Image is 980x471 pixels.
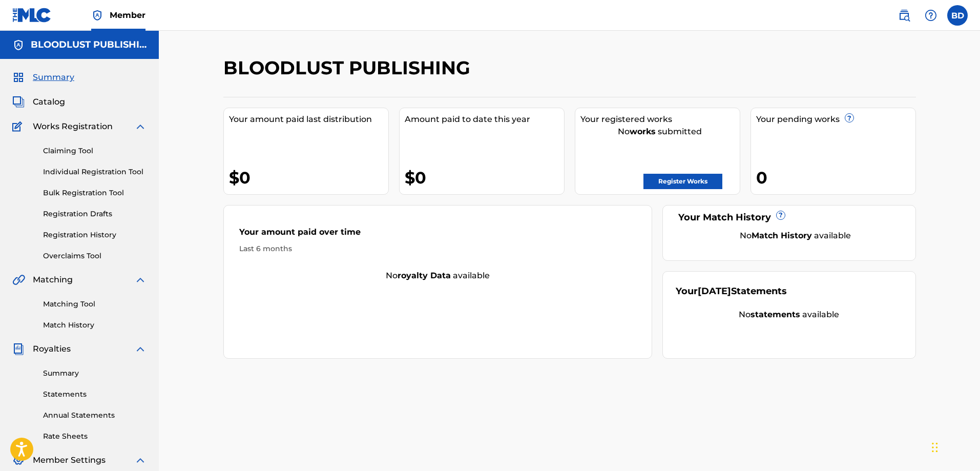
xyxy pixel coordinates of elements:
a: Match History [43,320,147,331]
span: Member [110,9,145,21]
img: expand [134,274,147,286]
a: Bulk Registration Tool [43,188,147,198]
strong: statements [750,310,800,319]
span: Works Registration [33,120,113,133]
h5: BLOODLUST PUBLISHING [31,39,147,51]
img: help [925,9,937,22]
iframe: Resource Center [951,311,980,393]
a: Summary [43,368,147,379]
a: Claiming Tool [43,146,147,156]
span: Catalog [33,96,65,108]
img: Summary [12,71,25,84]
a: Matching Tool [43,299,147,310]
div: Your Statements [676,284,787,298]
span: [DATE] [698,285,731,297]
img: Accounts [12,39,25,51]
img: expand [134,454,147,466]
a: Annual Statements [43,410,147,421]
strong: works [630,127,656,136]
div: No available [676,309,903,321]
iframe: Chat Widget [929,422,980,471]
span: Royalties [33,343,71,355]
strong: Match History [752,231,812,240]
div: Your pending works [756,113,915,126]
div: No available [689,230,903,242]
img: Top Rightsholder [91,9,103,22]
img: Catalog [12,96,25,108]
div: Drag [932,432,938,463]
div: No available [224,270,652,282]
img: Royalties [12,343,25,355]
div: User Menu [947,5,968,26]
strong: royalty data [398,271,451,280]
span: ? [777,211,785,219]
div: No submitted [580,126,740,138]
div: Help [921,5,941,26]
div: Amount paid to date this year [405,113,564,126]
img: Matching [12,274,25,286]
div: Last 6 months [239,243,637,254]
img: expand [134,120,147,133]
span: Member Settings [33,454,106,466]
a: Register Works [643,174,722,189]
img: expand [134,343,147,355]
a: Rate Sheets [43,431,147,442]
a: CatalogCatalog [12,96,65,108]
a: SummarySummary [12,71,74,84]
div: $0 [229,166,388,189]
span: ? [845,114,853,122]
a: Public Search [894,5,914,26]
img: MLC Logo [12,8,52,23]
div: $0 [405,166,564,189]
img: Member Settings [12,454,25,466]
a: Registration Drafts [43,209,147,219]
span: Summary [33,71,74,84]
span: Matching [33,274,73,286]
img: search [898,9,910,22]
a: Individual Registration Tool [43,167,147,177]
div: Your registered works [580,113,740,126]
div: Your Match History [676,211,903,224]
a: Statements [43,389,147,400]
a: Overclaims Tool [43,251,147,261]
a: Registration History [43,230,147,240]
div: Your amount paid over time [239,226,637,243]
div: 0 [756,166,915,189]
div: Your amount paid last distribution [229,113,388,126]
h2: BLOODLUST PUBLISHING [223,56,475,79]
img: Works Registration [12,120,26,133]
